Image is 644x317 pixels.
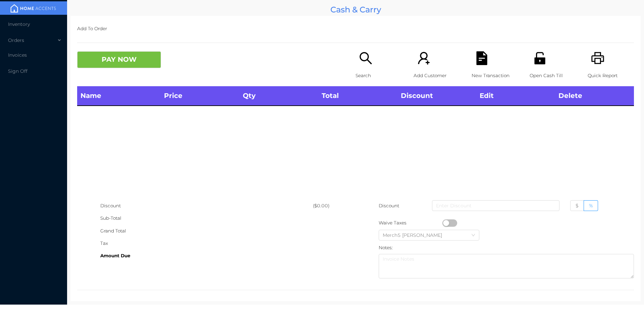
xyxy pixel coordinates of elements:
[356,69,402,82] p: Search
[476,86,555,106] th: Edit
[475,51,489,65] i: icon: file-text
[100,237,313,250] div: Tax
[588,69,634,82] p: Quick Report
[432,200,559,211] input: Enter Discount
[379,217,442,229] div: Waive Taxes
[530,69,576,82] p: Open Cash Till
[161,86,239,106] th: Price
[533,51,547,65] i: icon: unlock
[555,86,634,106] th: Delete
[100,200,313,212] div: Discount
[8,21,30,27] span: Inventory
[471,233,475,238] i: icon: down
[417,51,431,65] i: icon: user-add
[77,51,161,68] button: PAY NOW
[383,230,449,240] div: Merch5 Lawrence
[591,51,605,65] i: icon: printer
[8,68,28,74] span: Sign Off
[589,203,593,209] span: %
[414,69,460,82] p: Add Customer
[77,86,161,106] th: Name
[8,3,58,13] img: mainBanner
[379,245,393,250] label: Notes:
[70,3,641,16] div: Cash & Carry
[100,212,313,224] div: Sub-Total
[313,200,356,212] div: ($0.00)
[379,200,400,212] p: Discount
[100,225,313,237] div: Grand Total
[318,86,397,106] th: Total
[576,203,579,209] span: $
[397,86,476,106] th: Discount
[77,22,634,35] p: Add To Order
[8,52,27,58] span: Invoices
[359,51,373,65] i: icon: search
[239,86,318,106] th: Qty
[472,69,518,82] p: New Transaction
[100,250,313,262] div: Amount Due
